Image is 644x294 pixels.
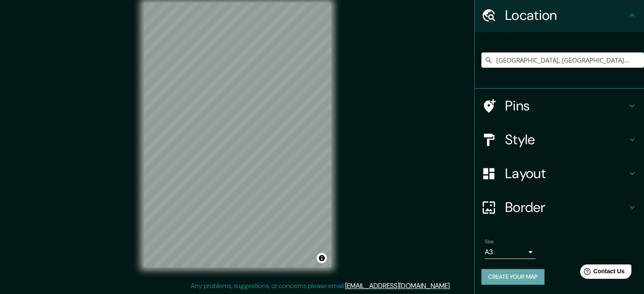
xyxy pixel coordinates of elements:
input: Pick your city or area [481,52,644,68]
h4: Location [505,7,627,24]
button: Toggle attribution [317,253,327,263]
h4: Pins [505,97,627,114]
div: Pins [475,89,644,123]
div: . [451,281,452,291]
h4: Layout [505,165,627,182]
label: Size [485,238,494,245]
div: A3 [485,245,536,259]
p: Any problems, suggestions, or concerns please email . [191,281,451,291]
div: Border [475,190,644,224]
div: Style [475,123,644,157]
iframe: Help widget launcher [569,261,635,285]
h4: Border [505,199,627,216]
button: Create your map [481,269,544,285]
h4: Style [505,131,627,148]
a: [EMAIL_ADDRESS][DOMAIN_NAME] [345,281,450,290]
canvas: Map [144,3,331,267]
div: . [452,281,454,291]
div: Layout [475,157,644,190]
